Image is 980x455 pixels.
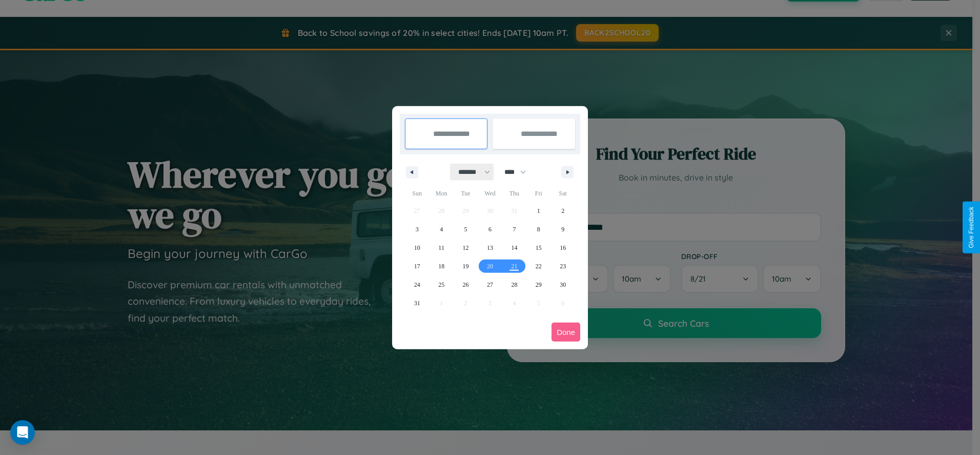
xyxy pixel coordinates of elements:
span: 10 [414,239,420,257]
div: Open Intercom Messenger [10,420,35,445]
button: 3 [405,220,429,239]
button: 19 [454,257,478,275]
span: 18 [438,257,444,275]
button: 4 [429,220,453,239]
button: 9 [551,220,575,239]
span: 24 [414,275,420,294]
span: 3 [416,220,419,239]
span: 9 [561,220,564,239]
button: 30 [551,275,575,294]
button: Done [552,323,580,342]
button: 15 [526,239,550,257]
button: 18 [429,257,453,275]
span: 12 [463,239,469,257]
button: 29 [526,275,550,294]
span: Sat [551,185,575,202]
span: Mon [429,185,453,202]
button: 21 [502,257,526,275]
button: 26 [454,275,478,294]
span: 20 [487,257,493,275]
span: 15 [536,239,542,257]
button: 7 [502,220,526,239]
button: 28 [502,275,526,294]
span: Thu [502,185,526,202]
button: 27 [478,275,502,294]
button: 23 [551,257,575,275]
span: 7 [513,220,516,239]
span: 28 [511,275,517,294]
span: Tue [454,185,478,202]
span: 13 [487,239,493,257]
button: 2 [551,202,575,220]
button: 22 [526,257,550,275]
button: 11 [429,239,453,257]
span: 8 [537,220,540,239]
button: 12 [454,239,478,257]
span: Sun [405,185,429,202]
button: 24 [405,275,429,294]
button: 10 [405,239,429,257]
span: 21 [511,257,517,275]
span: 1 [537,202,540,220]
span: 26 [463,275,469,294]
span: 4 [440,220,443,239]
button: 25 [429,275,453,294]
span: 19 [463,257,469,275]
button: 14 [502,239,526,257]
span: 31 [414,294,420,312]
button: 13 [478,239,502,257]
div: Give Feedback [968,207,975,248]
button: 1 [526,202,550,220]
span: 16 [560,239,566,257]
button: 16 [551,239,575,257]
span: 11 [438,239,444,257]
span: 30 [560,275,566,294]
span: 6 [488,220,492,239]
button: 8 [526,220,550,239]
span: 23 [560,257,566,275]
button: 31 [405,294,429,312]
span: 17 [414,257,420,275]
button: 17 [405,257,429,275]
span: 27 [487,275,493,294]
span: 2 [561,202,564,220]
button: 6 [478,220,502,239]
span: 29 [536,275,542,294]
span: 22 [536,257,542,275]
button: 20 [478,257,502,275]
span: 14 [511,239,517,257]
button: 5 [454,220,478,239]
span: 25 [438,275,444,294]
span: Wed [478,185,502,202]
span: Fri [526,185,550,202]
span: 5 [464,220,467,239]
